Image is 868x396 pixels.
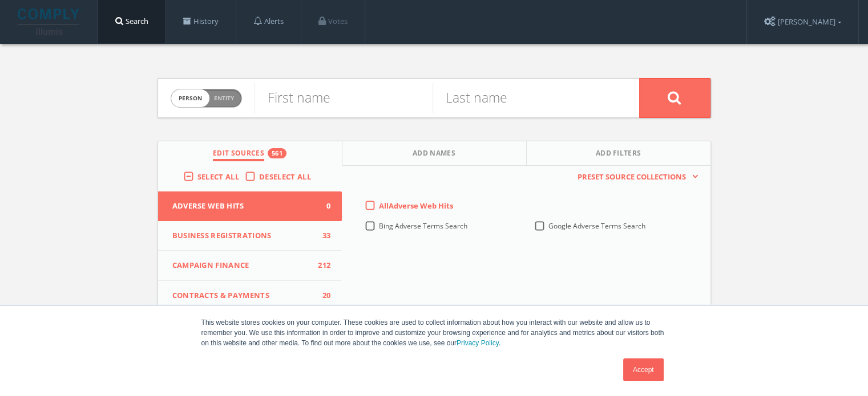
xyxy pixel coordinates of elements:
[172,260,314,271] span: Campaign Finance
[313,230,330,242] span: 33
[379,221,467,231] span: Bing Adverse Terms Search
[201,317,667,348] p: This website stores cookies on your computer. These cookies are used to collect information about...
[572,172,692,183] span: Preset Source Collections
[548,221,645,231] span: Google Adverse Terms Search
[313,290,330,301] span: 20
[313,201,330,212] span: 0
[413,148,455,161] span: Add Names
[259,172,311,182] span: Deselect All
[623,358,664,381] a: Accept
[213,148,264,161] span: Edit Sources
[596,148,641,161] span: Add Filters
[171,89,209,107] span: person
[18,9,82,35] img: illumis
[313,260,330,271] span: 212
[379,201,453,211] span: All Adverse Web Hits
[214,94,234,103] span: Entity
[172,201,314,212] span: Adverse Web Hits
[172,290,314,301] span: Contracts & Payments
[197,172,239,182] span: Select All
[172,230,314,242] span: Business Registrations
[268,148,286,158] div: 561
[457,339,499,347] a: Privacy Policy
